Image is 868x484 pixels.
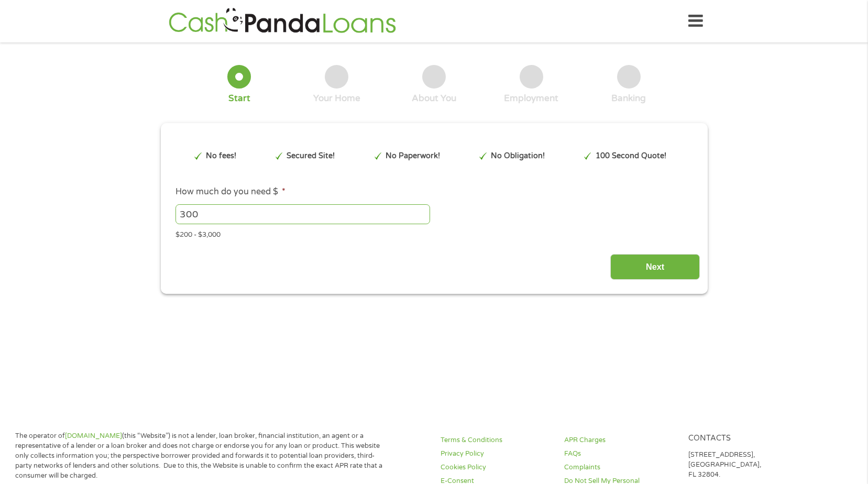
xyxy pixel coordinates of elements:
[206,150,236,162] p: No fees!
[386,150,440,162] p: No Paperwork!
[313,93,360,104] div: Your Home
[287,150,335,162] p: Secured Site!
[564,463,675,472] a: Complaints
[504,93,558,104] div: Employment
[228,93,250,104] div: Start
[15,431,387,480] p: The operator of (this “Website”) is not a lender, loan broker, financial institution, an agent or...
[441,463,552,472] a: Cookies Policy
[610,254,700,280] input: Next
[611,93,646,104] div: Banking
[412,93,456,104] div: About You
[65,432,122,440] a: [DOMAIN_NAME]
[166,6,399,36] img: GetLoanNow Logo
[441,449,552,459] a: Privacy Policy
[596,150,666,162] p: 100 Second Quote!
[688,450,799,480] p: [STREET_ADDRESS], [GEOGRAPHIC_DATA], FL 32804.
[491,150,545,162] p: No Obligation!
[564,435,675,445] a: APR Charges
[175,186,285,197] label: How much do you need $
[441,435,552,445] a: Terms & Conditions
[688,434,799,444] h4: Contacts
[175,226,692,240] div: $200 - $3,000
[564,449,675,459] a: FAQs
